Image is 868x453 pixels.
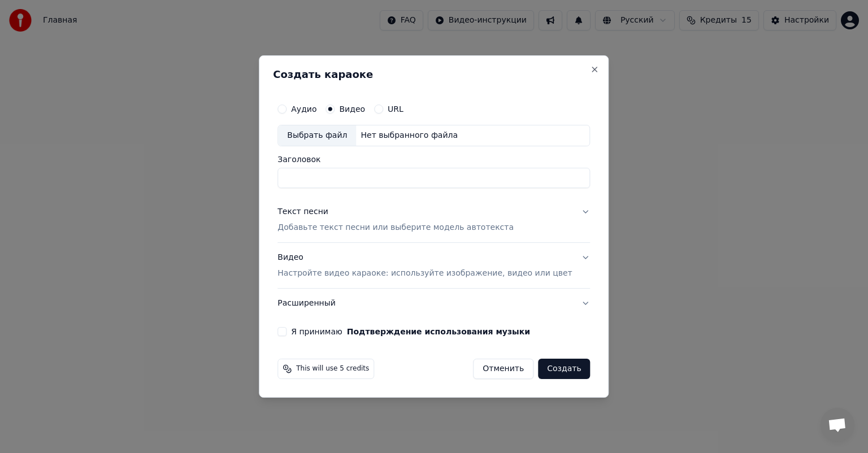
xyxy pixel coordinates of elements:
[347,328,530,336] button: Я принимаю
[277,289,590,318] button: Расширенный
[388,105,403,113] label: URL
[273,69,594,80] h2: Создать караоке
[473,359,533,379] button: Отменить
[277,268,572,279] p: Настройте видео караоке: используйте изображение, видео или цвет
[291,105,316,113] label: Аудио
[277,243,590,288] button: ВидеоНастройте видео караоке: используйте изображение, видео или цвет
[277,252,572,279] div: Видео
[277,155,590,163] label: Заголовок
[277,197,590,242] button: Текст песниДобавьте текст песни или выберите модель автотекста
[278,125,356,146] div: Выбрать файл
[277,206,328,217] div: Текст песни
[538,359,590,379] button: Создать
[296,364,369,373] span: This will use 5 credits
[277,222,514,233] p: Добавьте текст песни или выберите модель автотекста
[356,130,462,141] div: Нет выбранного файла
[291,328,530,336] label: Я принимаю
[339,105,365,113] label: Видео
